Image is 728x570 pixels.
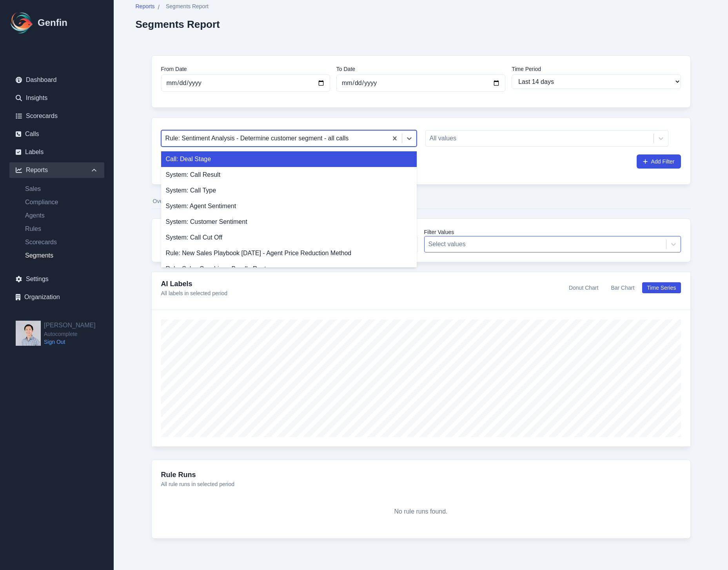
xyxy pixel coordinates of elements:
h4: AI Labels [161,278,228,289]
div: Call: Deal Stage [161,151,417,167]
a: Agents [19,211,104,220]
h2: Segments Report [136,18,220,30]
a: Sign Out [44,338,96,346]
a: Settings [9,271,104,287]
a: Sales [19,184,104,194]
a: Compliance [19,198,104,207]
button: Overview [151,194,177,209]
span: Segments Report [166,2,209,10]
div: Rule: New Sales Playbook [DATE] - Agent Price Reduction Method [161,245,417,261]
p: All rule runs in selected period [161,480,681,488]
p: All labels in selected period [161,289,228,297]
div: System: Call Result [161,167,417,183]
button: Time Series [642,282,681,293]
a: Segments [19,251,104,260]
a: Reports [136,2,155,12]
h3: Rule Runs [161,469,681,480]
div: System: Agent Sentiment [161,198,417,214]
img: Logo [9,10,34,35]
label: To Date [336,65,505,73]
div: System: Call Type [161,183,417,198]
a: Scorecards [19,238,104,247]
h2: [PERSON_NAME] [44,321,96,330]
label: From Date [161,65,330,73]
button: Donut Chart [564,282,603,293]
img: Jeffrey Pang [16,321,41,346]
div: System: Customer Sentiment [161,214,417,230]
div: Rule: Sales Coaching - Bundle Renters [161,261,417,277]
a: Dashboard [9,72,104,88]
label: Filter Values [424,228,681,236]
a: Calls [9,126,104,142]
a: Organization [9,289,104,305]
a: Labels [9,144,104,160]
div: System: Call Cut Off [161,230,417,245]
div: No rule runs found. [161,494,681,529]
button: Bar Chart [606,282,639,293]
label: Time Period [512,65,681,73]
a: Insights [9,90,104,106]
span: Reports [136,2,155,10]
button: Add Filter [637,154,681,169]
span: / [158,3,160,12]
a: Scorecards [9,108,104,124]
div: Reports [9,162,104,178]
span: Autocomplete [44,330,96,338]
h1: Genfin [38,16,67,29]
a: Rules [19,224,104,234]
